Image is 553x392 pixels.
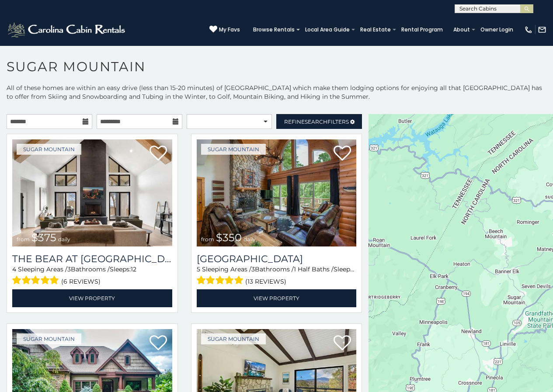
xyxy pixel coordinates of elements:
[284,118,349,125] span: Refine Filters
[150,145,167,163] a: Add to favorites
[197,253,357,265] h3: Grouse Moor Lodge
[249,24,299,36] a: Browse Rentals
[12,289,172,307] a: View Property
[197,289,357,307] a: View Property
[197,139,357,246] a: Grouse Moor Lodge from $350 daily
[209,25,240,34] a: My Favs
[276,114,362,129] a: RefineSearchFilters
[12,253,172,265] a: The Bear At [GEOGRAPHIC_DATA]
[524,25,533,34] img: phone-regular-white.png
[201,236,214,243] span: from
[251,265,255,273] span: 3
[12,139,172,246] a: The Bear At Sugar Mountain from $375 daily
[356,24,395,36] a: Real Estate
[538,25,546,34] img: mail-regular-white.png
[334,334,351,353] a: Add to favorites
[12,265,172,287] div: Sleeping Areas / Bathrooms / Sleeps:
[31,231,56,244] span: $375
[17,333,81,344] a: Sugar Mountain
[17,236,30,243] span: from
[7,21,128,38] img: White-1-2.png
[355,265,360,273] span: 12
[61,276,101,287] span: (6 reviews)
[58,236,70,243] span: daily
[476,24,518,36] a: Owner Login
[12,253,172,265] h3: The Bear At Sugar Mountain
[301,24,354,36] a: Local Area Guide
[201,144,266,155] a: Sugar Mountain
[131,265,136,273] span: 12
[245,276,286,287] span: (13 reviews)
[197,265,357,287] div: Sleeping Areas / Bathrooms / Sleeps:
[197,253,357,265] a: [GEOGRAPHIC_DATA]
[397,24,447,36] a: Rental Program
[12,265,16,273] span: 4
[12,139,172,246] img: The Bear At Sugar Mountain
[150,334,167,353] a: Add to favorites
[334,145,351,163] a: Add to favorites
[197,265,200,273] span: 5
[449,24,474,36] a: About
[197,139,357,246] img: Grouse Moor Lodge
[305,118,327,125] span: Search
[17,144,81,155] a: Sugar Mountain
[294,265,334,273] span: 1 Half Baths /
[219,26,240,34] span: My Favs
[216,231,242,244] span: $350
[243,236,256,243] span: daily
[201,333,266,344] a: Sugar Mountain
[67,265,71,273] span: 3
